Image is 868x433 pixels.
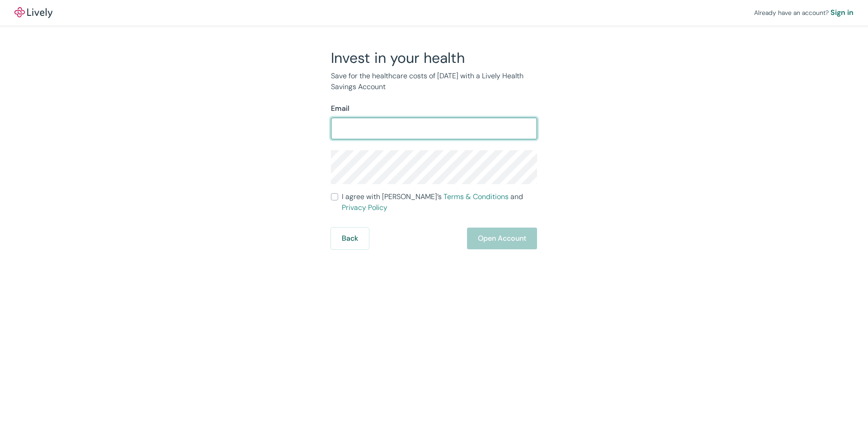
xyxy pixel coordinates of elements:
[331,228,369,249] button: Back
[14,7,52,18] a: LivelyLively
[331,71,537,92] p: Save for the healthcare costs of [DATE] with a Lively Health Savings Account
[342,203,387,212] a: Privacy Policy
[443,192,509,201] a: Terms & Conditions
[754,7,854,18] div: Already have an account?
[331,103,349,114] label: Email
[342,191,537,213] span: I agree with [PERSON_NAME]’s and
[331,49,537,67] h2: Invest in your health
[830,7,854,18] a: Sign in
[14,7,52,18] img: Lively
